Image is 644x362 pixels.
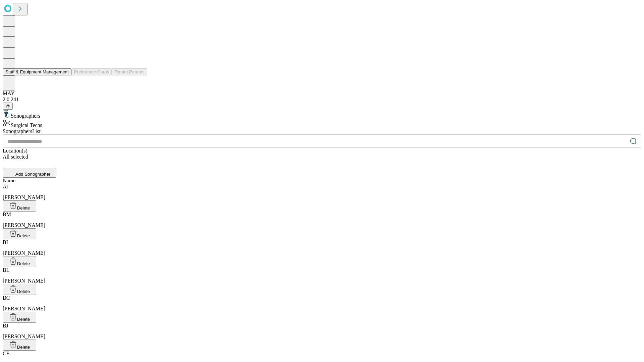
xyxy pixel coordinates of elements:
[3,267,9,273] span: BL
[3,184,9,189] span: AJ
[112,68,147,75] button: Tenant Params
[17,317,30,322] span: Delete
[3,256,36,267] button: Delete
[3,97,641,103] div: 2.0.241
[3,200,36,212] button: Delete
[3,212,641,228] div: [PERSON_NAME]
[3,148,28,154] span: Location(s)
[3,239,8,245] span: BI
[3,228,36,239] button: Delete
[3,284,36,295] button: Delete
[17,233,30,238] span: Delete
[3,178,641,184] div: Name
[3,119,641,128] div: Surgical Techs
[17,261,30,266] span: Delete
[17,345,30,350] span: Delete
[3,340,36,351] button: Delete
[3,154,641,160] div: All selected
[15,172,50,177] span: Add Sonographer
[3,295,641,312] div: [PERSON_NAME]
[3,323,641,340] div: [PERSON_NAME]
[3,110,641,119] div: Sonographers
[3,295,10,301] span: BC
[5,104,10,109] span: @
[3,212,11,217] span: BM
[3,103,13,110] button: @
[3,184,641,200] div: [PERSON_NAME]
[3,267,641,284] div: [PERSON_NAME]
[17,205,30,210] span: Delete
[3,168,56,178] button: Add Sonographer
[71,68,112,75] button: Preference Cards
[3,323,8,328] span: BJ
[3,128,641,134] div: Sonographers List
[3,312,36,323] button: Delete
[3,239,641,256] div: [PERSON_NAME]
[3,351,9,356] span: CE
[3,90,641,97] div: MAY
[3,68,71,75] button: Staff & Equipment Management
[17,289,30,294] span: Delete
